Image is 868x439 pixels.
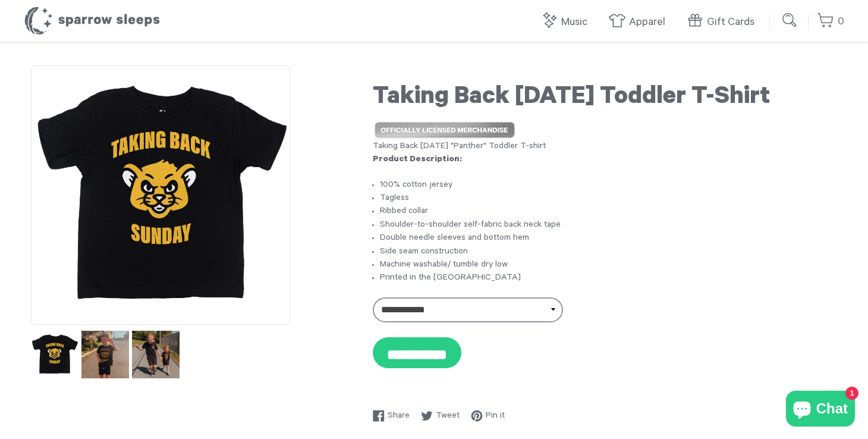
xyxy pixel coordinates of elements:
li: Ribbed collar [380,205,837,218]
span: Pin it [486,410,505,423]
strong: Product Description: [373,155,462,165]
a: Apparel [608,10,671,35]
a: Gift Cards [686,10,760,35]
li: Double needle sleeves and bottom hem [380,232,837,245]
span: Share [388,410,410,423]
h1: Sparrow Sleeps [24,6,161,36]
span: Tweet [436,410,460,423]
div: Taking Back [DATE] "Panther" Toddler T-shirt [373,140,837,153]
span: Printed in the [GEOGRAPHIC_DATA] [380,274,521,283]
input: Submit [778,8,802,32]
a: 0 [817,9,844,35]
li: Shoulder-to-shoulder self-fabric back neck tape [380,219,837,232]
li: Machine washable/ tumble dry low [380,259,837,272]
img: Taking Back Sunday Toddler T-Shirt [31,331,78,378]
img: Taking Back Sunday Toddler T-Shirt [31,65,290,325]
span: Tagless [380,194,409,203]
inbox-online-store-chat: Shopify online store chat [782,391,858,429]
h1: Taking Back [DATE] Toddler T-Shirt [373,84,837,114]
span: 100% cotton jersey [380,181,452,190]
img: Taking Back Sunday Toddler T-Shirt [81,331,129,378]
a: Music [540,10,593,35]
li: Side seam construction [380,246,837,259]
img: Taking Back Sunday Toddler T-Shirt [132,331,180,378]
